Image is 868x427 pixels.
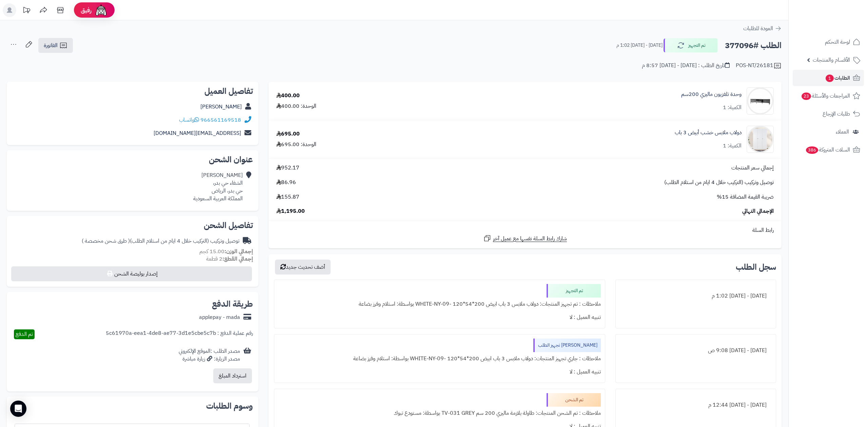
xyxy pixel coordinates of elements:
h2: تفاصيل العميل [12,87,253,95]
div: ملاحظات : جاري تجهيز المنتجات: دولاب ملابس 3 باب ابيض 200*54*120 -WHITE-NY-09 بواسطة: استلام وفرز... [278,352,601,365]
a: المراجعات والأسئلة23 [793,88,864,104]
div: [DATE] - [DATE] 9:08 ص [620,344,772,357]
span: تم الدفع [16,330,33,338]
span: رفيق [81,6,92,14]
div: تم التجهيز [547,284,601,298]
a: الفاتورة [38,38,73,53]
span: السلات المتروكة [805,145,850,155]
span: المراجعات والأسئلة [801,91,850,101]
a: الطلبات1 [793,70,864,86]
a: العملاء [793,124,864,140]
h3: سجل الطلب [736,263,776,271]
span: 952.17 [276,164,299,172]
div: ملاحظات : تم الشحن المنتجات: طاولة بلازمة ماليزي 200 سم TV-031 GREY بواسطة: مستودع تبوك [278,407,601,420]
small: [DATE] - [DATE] 1:02 م [616,42,663,49]
a: لوحة التحكم [793,34,864,50]
div: تاريخ الطلب : [DATE] - [DATE] 8:57 م [642,62,730,69]
h2: وسوم الطلبات [12,402,253,410]
img: 1753186020-1-90x90.jpg [747,126,773,153]
div: مصدر الزيارة: زيارة مباشرة [179,355,240,363]
a: تحديثات المنصة [18,3,35,19]
span: إجمالي سعر المنتجات [731,164,774,172]
div: توصيل وتركيب (التركيب خلال 4 ايام من استلام الطلب) [82,237,239,245]
span: طلبات الإرجاع [823,109,850,119]
strong: إجمالي القطع: [222,255,253,263]
div: [DATE] - [DATE] 1:02 م [620,289,772,303]
div: رابط السلة [271,226,779,234]
span: 1,195.00 [276,207,305,215]
a: دولاب ملابس خشب أبيض 3 باب [675,129,742,137]
a: واتساب [179,116,199,124]
div: Open Intercom Messenger [10,401,26,417]
h2: الطلب #377096 [725,39,782,53]
div: ملاحظات : تم تجهيز المنتجات: دولاب ملابس 3 باب ابيض 200*54*120 -WHITE-NY-09 بواسطة: استلام وفرز ب... [278,298,601,311]
div: الوحدة: 400.00 [276,102,316,110]
span: الأقسام والمنتجات [813,55,850,65]
span: 23 [802,93,811,100]
a: طلبات الإرجاع [793,106,864,122]
span: العودة للطلبات [743,24,773,33]
button: إصدار بوليصة الشحن [11,266,252,281]
span: 1 [826,75,834,82]
span: الإجمالي النهائي [742,207,774,215]
span: توصيل وتركيب (التركيب خلال 4 ايام من استلام الطلب) [664,179,774,186]
h2: طريقة الدفع [212,300,253,308]
div: رقم عملية الدفع : 5c61970a-eea1-4de8-ae77-3d1e5cbe5c7b [106,329,253,339]
span: لوحة التحكم [825,37,850,47]
div: [PERSON_NAME] الشفاء حي بدر، حي بدر، الرياض المملكة العربية السعودية [193,171,243,202]
span: ضريبة القيمة المضافة 15% [717,193,774,201]
div: 400.00 [276,92,300,100]
h2: عنوان الشحن [12,156,253,164]
button: استرداد المبلغ [213,368,252,383]
div: الكمية: 1 [723,104,742,111]
a: 966561169518 [200,116,241,124]
div: [DATE] - [DATE] 12:44 م [620,399,772,412]
span: الطلبات [825,73,850,83]
button: تم التجهيز [664,38,718,53]
small: 2 قطعة [206,255,253,263]
div: تنبيه العميل : لا [278,311,601,324]
div: applepay - mada [199,313,240,321]
div: تنبيه العميل : لا [278,365,601,379]
span: 86.96 [276,179,296,186]
a: شارك رابط السلة نفسها مع عميل آخر [483,234,567,243]
span: العملاء [836,127,849,137]
a: [EMAIL_ADDRESS][DOMAIN_NAME] [154,129,241,137]
img: 1739781919-220601011421-90x90.jpg [747,87,773,115]
strong: إجمالي الوزن: [224,247,253,256]
span: الفاتورة [44,41,58,49]
span: ( طرق شحن مخصصة ) [82,237,130,245]
div: الكمية: 1 [723,142,742,150]
div: مصدر الطلب :الموقع الإلكتروني [179,347,240,363]
a: العودة للطلبات [743,24,782,33]
a: السلات المتروكة386 [793,142,864,158]
a: وحدة تلفزيون ماليزي 200سم [681,90,742,98]
span: شارك رابط السلة نفسها مع عميل آخر [493,235,567,243]
div: 695.00 [276,130,300,138]
span: 386 [806,146,818,154]
div: الوحدة: 695.00 [276,141,316,148]
div: تم الشحن [547,393,601,407]
span: 155.87 [276,193,299,201]
small: 15.00 كجم [199,247,253,256]
img: ai-face.png [94,3,108,17]
h2: تفاصيل الشحن [12,221,253,229]
div: POS-NT/26181 [736,62,782,70]
div: [PERSON_NAME] تجهيز الطلب [533,339,601,352]
a: [PERSON_NAME] [200,103,242,111]
button: أضف تحديث جديد [275,260,331,274]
